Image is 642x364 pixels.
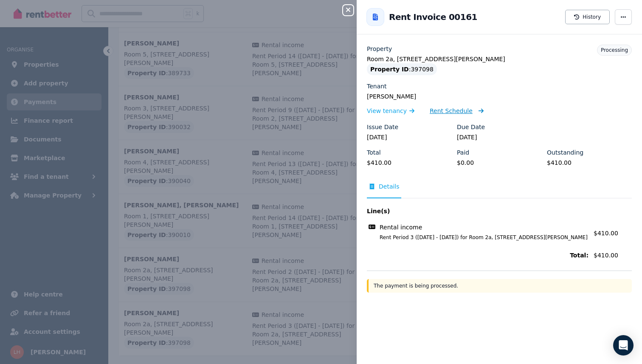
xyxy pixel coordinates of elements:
[367,133,452,141] legend: [DATE]
[565,10,610,24] button: History
[367,251,588,260] span: Total:
[367,55,632,63] legend: Room 2a, [STREET_ADDRESS][PERSON_NAME]
[367,279,632,293] div: The payment is being processed.
[457,158,542,167] legend: $0.00
[367,45,392,53] label: Property
[379,182,400,191] span: Details
[601,47,628,53] span: Processing
[367,63,437,75] div: : 397098
[547,148,583,157] label: Outstanding
[369,234,588,241] span: Rent Period 3 ([DATE] - [DATE]) for Room 2a, [STREET_ADDRESS][PERSON_NAME]
[367,158,452,167] legend: $410.00
[367,182,632,198] nav: Tabs
[457,123,485,131] label: Due Date
[613,335,634,356] div: Open Intercom Messenger
[380,223,422,231] span: Rental income
[389,11,477,23] h2: Rent Invoice 00161
[367,148,381,157] label: Total
[370,65,409,73] span: Property ID
[430,107,484,115] a: Rent Schedule
[594,230,618,237] span: $410.00
[367,107,407,115] span: View tenancy
[430,107,473,115] span: Rent Schedule
[547,158,632,167] legend: $410.00
[367,92,632,101] legend: [PERSON_NAME]
[457,148,469,157] label: Paid
[457,133,542,141] legend: [DATE]
[367,82,387,90] label: Tenant
[367,207,588,215] span: Line(s)
[594,251,632,260] span: $410.00
[367,123,398,131] label: Issue Date
[367,107,414,115] a: View tenancy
